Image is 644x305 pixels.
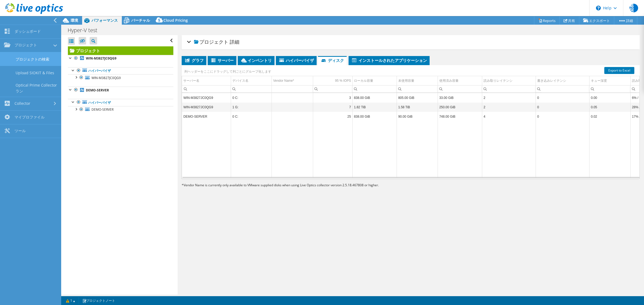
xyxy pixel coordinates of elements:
span: Cloud Pricing [163,18,188,23]
div: 使用済み容量 [439,77,459,84]
td: Column 未使用容量, Filter cell [397,85,438,92]
td: Column サーバー名, Filter cell [182,85,231,92]
td: Column 使用済み容量, Value 748.00 GiB [438,112,482,121]
div: Data grid [182,65,640,179]
svg: \n [596,6,601,10]
a: 共有 [559,16,579,25]
div: 列ヘッダーをここにドラッグして列ごとにグループ化します [183,68,273,75]
td: Vendor Name* Column [272,76,313,85]
td: Column 95 % IOPS, Value 7 [313,102,352,112]
span: バーチャル [131,18,150,23]
td: Column 読み取りレイテンシ, Value 4 [482,112,536,121]
td: 未使用容量 Column [397,76,438,85]
span: 裕阿 [630,4,638,12]
a: Export to Excel [604,67,634,74]
td: Column ローカル容量, Filter cell [352,85,397,92]
span: WIN-M3827JC0QG9 [92,76,121,80]
b: WIN-M3827JC0QG9 [86,56,116,61]
td: Column 95 % IOPS, Value 3 [313,93,352,102]
p: Vendor Name is currently only available to VMware supplied disks when using Live Optics collector... [182,182,437,188]
td: Column 書き込みレイテンシ, Filter cell [536,85,589,92]
a: WIN-M3827JC0QG9 [68,55,173,62]
td: サーバー名 Column [182,76,231,85]
td: ローカル容量 Column [352,76,397,85]
td: Column Vendor Name*, Value [272,112,313,121]
td: 読み取りレイテンシ Column [482,76,536,85]
a: 詳細 [614,16,637,25]
span: DEMO-SERVER [92,107,114,112]
td: Column キュー深度, Value 0.05 [589,102,630,112]
a: ハイパーバイザ [68,67,173,74]
span: パフォーマンス [92,18,118,23]
a: 1 [62,297,79,304]
a: Reports [534,16,560,25]
td: Column 使用済み容量, Value 33.00 GiB [438,93,482,102]
td: Column 未使用容量, Value 90.00 GiB [397,112,438,121]
td: Column 書き込みレイテンシ, Value 0 [536,93,589,102]
td: Column ローカル容量, Value 838.00 GiB [352,112,397,121]
div: 読み取りレイテンシ [484,77,513,84]
a: WIN-M3827JC0QG9 [68,74,173,81]
div: ローカル容量 [354,77,373,84]
a: プロジェクト [68,46,173,55]
span: プロジェクト [194,39,228,45]
div: 書き込みレイテンシ [537,77,566,84]
a: エクスポート [579,16,614,25]
span: グラフ [184,58,204,63]
a: DEMO-SERVER [68,106,173,113]
td: Column デバイス名, Value 0 C: [231,93,272,102]
td: Column キュー深度, Value 0.02 [589,112,630,121]
td: Column ローカル容量, Value 838.00 GiB [352,93,397,102]
td: Column デバイス名, Filter cell [231,85,272,92]
div: サーバー名 [183,77,199,84]
h1: Hyper-V test [65,27,106,33]
td: Column 書き込みレイテンシ, Value 0 [536,112,589,121]
td: 書き込みレイテンシ Column [536,76,589,85]
td: Column 読み取りレイテンシ, Value 2 [482,93,536,102]
span: ハイパーバイザ [279,58,314,63]
a: プロジェクトノート [79,297,119,304]
td: Column 書き込みレイテンシ, Value 0 [536,102,589,112]
td: Column 読み取りレイテンシ, Filter cell [482,85,536,92]
b: DEMO-SERVER [86,88,109,92]
div: 95 % IOPS [335,77,351,84]
a: ハイパーバイザ [68,99,173,106]
td: Column ローカル容量, Value 1.82 TiB [352,102,397,112]
td: 使用済み容量 Column [438,76,482,85]
span: インベントリ [240,58,272,63]
span: 詳細 [230,39,239,45]
td: Column デバイス名, Value 1 G: [231,102,272,112]
div: キュー深度 [591,77,607,84]
td: 95 % IOPS Column [313,76,352,85]
td: Column 95 % IOPS, Filter cell [313,85,352,92]
td: Column キュー深度, Filter cell [589,85,630,92]
td: Column 未使用容量, Value 805.00 GiB [397,93,438,102]
td: デバイス名 Column [231,76,272,85]
td: Column 使用済み容量, Filter cell [438,85,482,92]
div: デバイス名 [232,77,248,84]
span: 環境 [71,18,78,23]
td: Column Vendor Name*, Filter cell [272,85,313,92]
td: Column サーバー名, Value WIN-M3827JC0QG9 [182,93,231,102]
td: Column サーバー名, Value WIN-M3827JC0QG9 [182,102,231,112]
span: インストールされたアプリケーション [351,58,427,63]
div: 未使用容量 [398,77,414,84]
span: サーバー [210,58,234,63]
div: Vendor Name* [273,77,312,84]
td: Column サーバー名, Value DEMO-SERVER [182,112,231,121]
td: Column Vendor Name*, Value [272,102,313,112]
td: Column 読み取りレイテンシ, Value 2 [482,102,536,112]
span: ディスク [321,58,344,63]
td: Column 使用済み容量, Value 250.00 GiB [438,102,482,112]
td: Column キュー深度, Value 0.00 [589,93,630,102]
td: Column 95 % IOPS, Value 25 [313,112,352,121]
td: Column 未使用容量, Value 1.58 TiB [397,102,438,112]
td: キュー深度 Column [589,76,630,85]
a: DEMO-SERVER [68,87,173,94]
td: Column Vendor Name*, Value [272,93,313,102]
td: Column デバイス名, Value 0 C: [231,112,272,121]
